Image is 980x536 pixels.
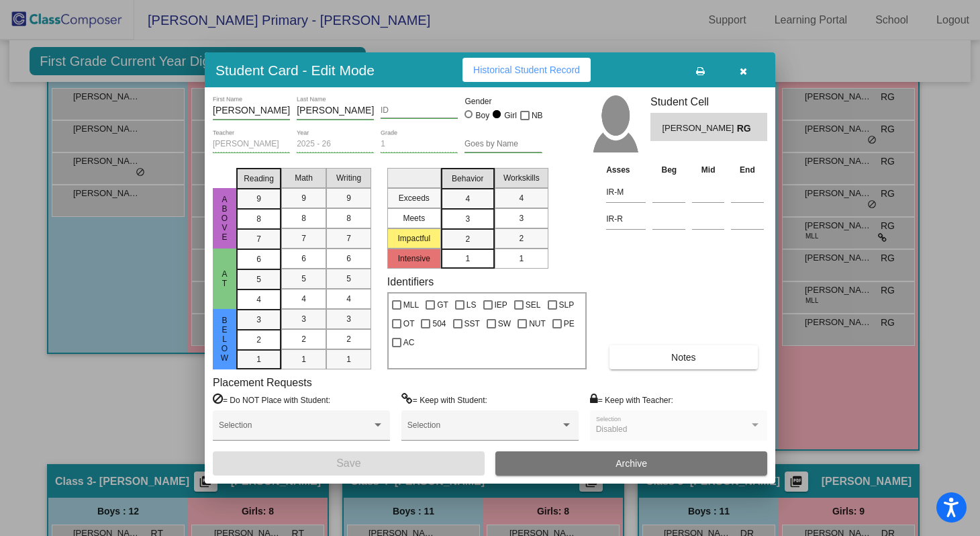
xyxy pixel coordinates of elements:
button: Archive [495,451,767,476]
span: Archive [616,458,647,469]
span: 2 [519,232,524,244]
span: IEP [495,297,507,313]
span: OT [403,316,415,332]
span: 4 [519,192,524,204]
span: 4 [465,193,470,205]
div: Boy [475,109,490,122]
th: Mid [689,163,728,177]
span: Reading [244,173,274,185]
span: Writing [336,172,361,184]
div: Girl [503,109,517,122]
span: 6 [346,253,351,265]
span: 8 [301,212,306,224]
span: 1 [465,253,470,265]
th: Beg [649,163,689,177]
span: 3 [465,213,470,225]
span: 2 [465,233,470,245]
span: At [219,269,231,288]
span: 1 [301,353,306,365]
span: 8 [346,212,351,224]
span: 1 [256,353,261,365]
label: = Keep with Teacher: [590,393,673,406]
span: RG [737,122,756,136]
span: SLP [559,297,575,313]
span: Math [295,172,313,184]
input: assessment [606,209,646,229]
span: Workskills [503,172,540,184]
button: Notes [609,345,757,369]
input: goes by name [464,140,542,149]
input: grade [381,140,458,149]
button: Historical Student Record [462,58,591,82]
label: Identifiers [387,275,434,288]
span: SST [464,316,480,332]
span: Below [219,316,231,363]
span: 4 [301,293,306,305]
span: SEL [526,297,541,313]
span: Above [219,195,231,242]
span: 6 [301,253,306,265]
label: = Do NOT Place with Student: [213,393,330,406]
th: Asses [603,163,649,177]
span: 1 [346,353,351,365]
span: 4 [346,293,351,305]
input: teacher [213,140,290,149]
span: MLL [403,297,419,313]
span: 5 [256,273,261,285]
span: 9 [346,192,351,204]
span: NB [532,107,543,124]
h3: Student Card - Edit Mode [215,62,375,79]
span: Notes [671,352,696,363]
span: Behavior [452,173,483,185]
span: 3 [256,314,261,326]
span: [PERSON_NAME] [662,122,736,136]
span: 2 [301,333,306,345]
span: 504 [432,316,446,332]
span: 7 [256,233,261,245]
span: PE [564,316,575,332]
span: Save [336,457,360,469]
span: AC [403,334,415,351]
span: 6 [256,253,261,265]
input: assessment [606,182,646,202]
h3: Student Cell [650,95,767,108]
span: 3 [346,313,351,325]
span: 4 [256,294,261,306]
span: 2 [346,333,351,345]
span: 3 [519,212,524,224]
span: 1 [519,253,524,265]
mat-label: Gender [464,95,542,107]
span: LS [467,297,477,313]
label: = Keep with Student: [401,393,487,406]
span: SW [498,316,511,332]
span: 2 [256,334,261,346]
span: 5 [301,273,306,285]
span: NUT [529,316,546,332]
span: 5 [346,273,351,285]
span: 7 [346,232,351,244]
span: Disabled [596,425,628,434]
span: 9 [301,192,306,204]
button: Save [213,451,485,476]
span: GT [437,297,448,313]
input: year [297,140,374,149]
span: Historical Student Record [473,64,580,75]
span: 9 [256,193,261,205]
span: 3 [301,313,306,325]
th: End [728,163,767,177]
label: Placement Requests [213,376,312,389]
span: 8 [256,213,261,225]
span: 7 [301,232,306,244]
